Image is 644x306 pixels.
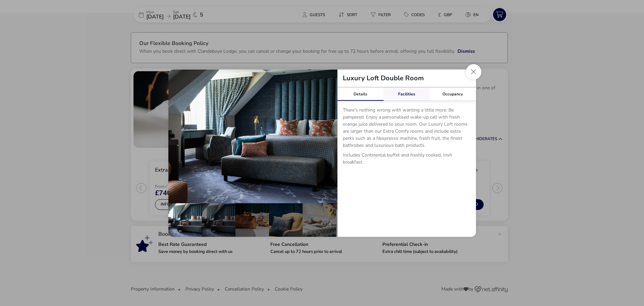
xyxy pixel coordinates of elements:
[337,75,429,82] h2: Luxury Loft Double Room
[383,87,430,101] div: Facilities
[466,64,481,80] button: Close dialog
[168,70,476,237] div: details
[337,87,384,101] div: Details
[343,151,471,168] p: Includes Continental buffet and freshly cooked, Irish breakfast.
[343,106,471,151] p: There’s nothing wrong with wanting a little more. Be pampered. Enjoy a personalised wake-up call ...
[430,87,476,101] div: Occupancy
[168,70,337,203] img: fc66f50458867a4ff90386beeea730469a721b530d40e2a70f6e2d7426766345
